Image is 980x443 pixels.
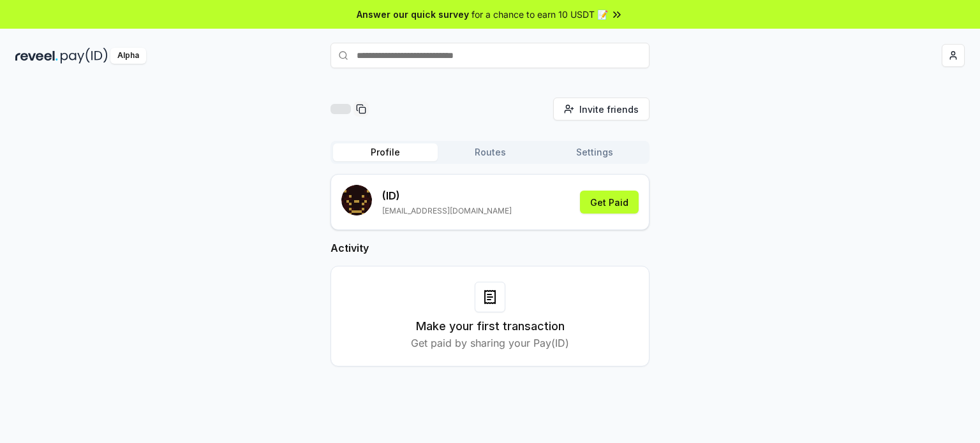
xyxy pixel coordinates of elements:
[333,143,438,161] button: Profile
[382,188,512,203] p: (ID)
[580,191,639,214] button: Get Paid
[579,103,639,116] span: Invite friends
[61,48,108,64] img: pay_id
[357,8,469,21] span: Answer our quick survey
[542,143,647,161] button: Settings
[471,8,608,21] span: for a chance to earn 10 USDT 📝
[438,143,542,161] button: Routes
[110,48,146,64] div: Alpha
[382,206,512,216] p: [EMAIL_ADDRESS][DOMAIN_NAME]
[330,240,650,256] h2: Activity
[553,98,650,120] button: Invite friends
[416,317,565,335] h3: Make your first transaction
[15,48,58,64] img: reveel_dark
[411,335,569,351] p: Get paid by sharing your Pay(ID)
